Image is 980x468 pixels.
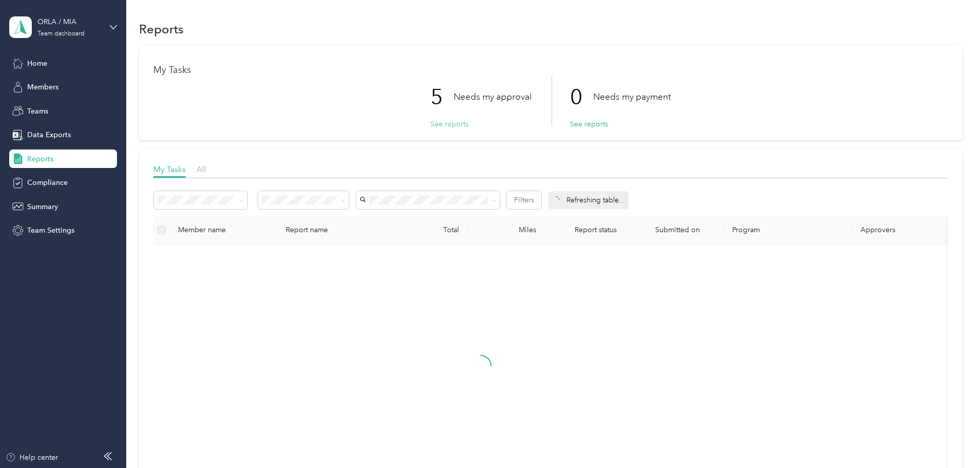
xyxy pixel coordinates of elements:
[153,65,948,76] h1: My Tasks
[548,191,629,209] div: Refreshing table...
[197,164,206,174] span: All
[178,226,269,234] div: Member name
[399,226,459,234] div: Total
[170,216,278,245] th: Member name
[27,82,58,92] span: Members
[27,106,48,117] span: Teams
[593,90,671,103] p: Needs my payment
[27,177,68,188] span: Compliance
[37,31,85,37] div: Team dashboard
[570,119,608,129] button: See reports
[37,16,102,27] div: ORLA / MIA
[923,410,980,468] iframe: Everlance-gr Chat Button Frame
[430,76,454,119] p: 5
[27,225,74,236] span: Team Settings
[153,164,186,174] span: My Tasks
[852,216,955,245] th: Approvers
[570,76,593,119] p: 0
[430,119,468,129] button: See reports
[139,24,184,34] h1: Reports
[454,90,532,103] p: Needs my approval
[476,226,536,234] div: Miles
[553,226,639,234] span: Report status
[278,216,390,245] th: Report name
[647,216,724,245] th: Submitted on
[27,154,53,164] span: Reports
[507,191,541,209] button: Filters
[27,58,47,69] span: Home
[27,129,71,140] span: Data Exports
[724,216,852,245] th: Program
[27,201,58,212] span: Summary
[6,452,58,463] button: Help center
